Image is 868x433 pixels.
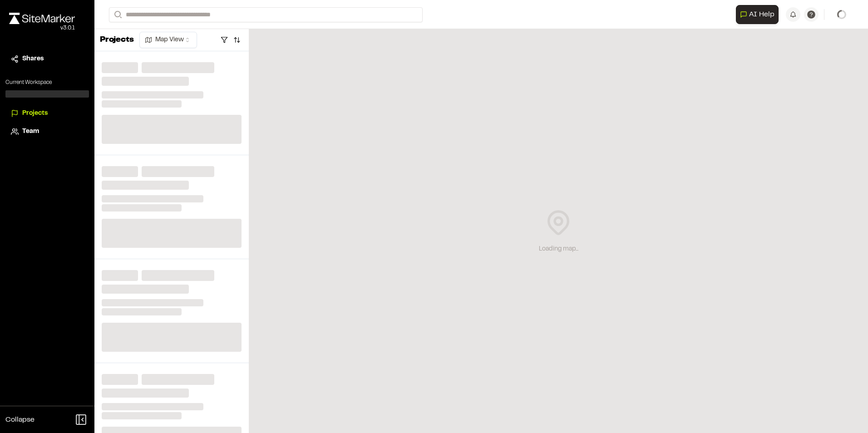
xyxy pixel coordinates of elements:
[11,54,84,64] a: Shares
[22,54,44,64] span: Shares
[9,13,75,24] img: rebrand.png
[5,79,89,87] p: Current Workspace
[22,127,39,137] span: Team
[749,9,774,20] span: AI Help
[11,108,84,118] a: Projects
[5,414,35,425] span: Collapse
[100,34,134,46] p: Projects
[109,7,125,22] button: Search
[736,5,779,24] button: Open AI Assistant
[22,108,48,118] span: Projects
[736,5,782,24] div: Open AI Assistant
[11,127,84,137] a: Team
[9,24,75,32] div: Oh geez...please don't...
[539,244,578,254] div: Loading map...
